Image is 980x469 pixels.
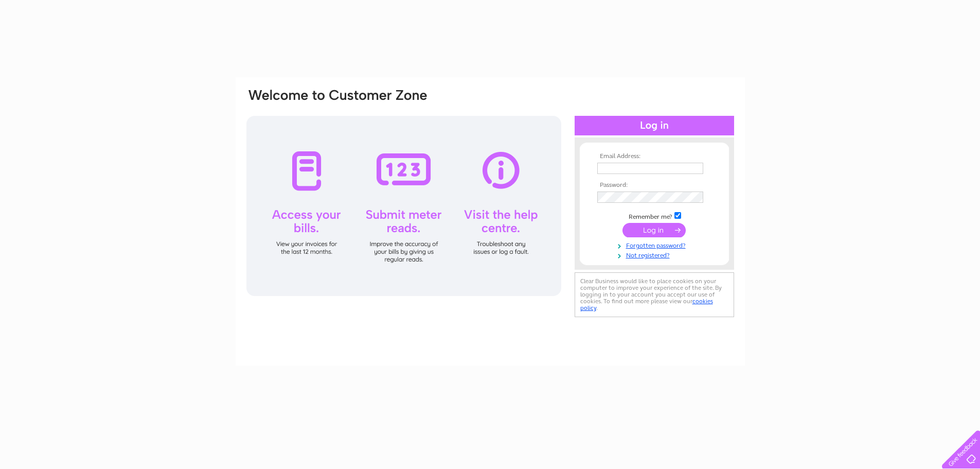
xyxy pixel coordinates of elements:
a: Forgotten password? [597,240,714,250]
th: Email Address: [595,153,714,160]
a: Not registered? [597,250,714,259]
td: Remember me? [595,211,714,221]
input: Submit [622,223,686,237]
div: Clear Business would like to place cookies on your computer to improve your experience of the sit... [575,272,734,317]
th: Password: [595,182,714,189]
a: cookies policy [580,298,713,311]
